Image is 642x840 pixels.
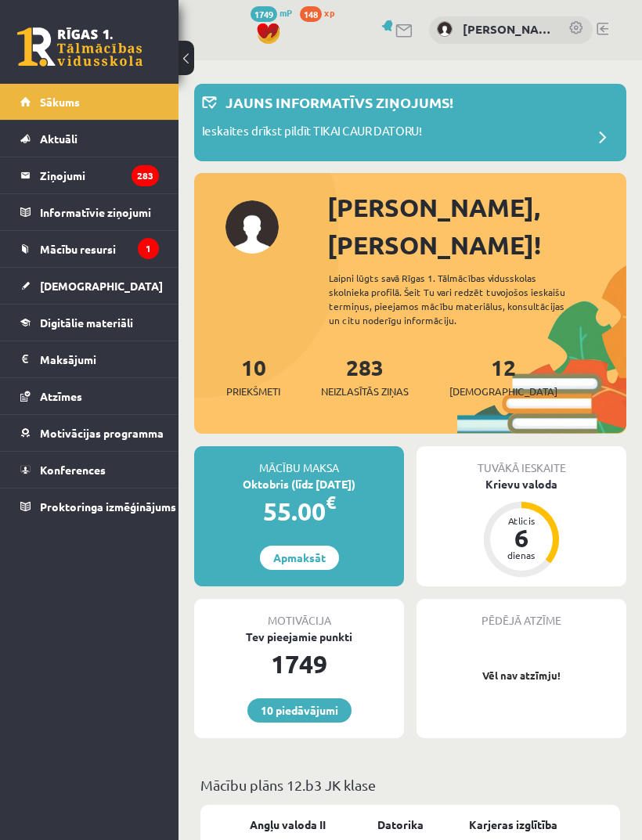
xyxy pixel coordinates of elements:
[321,353,409,399] a: 283Neizlasītās ziņas
[20,488,159,525] a: Proktoringa izmēģinājums
[20,415,159,451] a: Motivācijas programma
[250,817,326,833] a: Angļu valoda II
[20,268,159,304] a: [DEMOGRAPHIC_DATA]
[40,463,106,477] span: Konferences
[300,6,342,19] a: 148 xp
[498,516,545,525] div: Atlicis
[424,668,619,683] p: Vēl nav atzīmju!
[417,446,626,476] div: Tuvākā ieskaite
[20,341,159,377] a: Maksājumi
[498,550,545,560] div: dienas
[226,384,280,399] span: Priekšmeti
[194,492,404,530] div: 55.00
[20,305,159,341] a: Digitālie materiāli
[251,6,277,22] span: 1749
[40,341,159,377] legend: Maksājumi
[202,92,619,153] a: Jauns informatīvs ziņojums! Ieskaites drīkst pildīt TIKAI CAUR DATORU!
[300,6,322,22] span: 148
[449,384,557,399] span: [DEMOGRAPHIC_DATA]
[20,378,159,414] a: Atzīmes
[417,599,626,629] div: Pēdējā atzīme
[40,389,82,403] span: Atzīmes
[417,476,626,492] div: Krievu valoda
[329,271,588,327] div: Laipni lūgts savā Rīgas 1. Tālmācības vidusskolas skolnieka profilā. Šeit Tu vari redzēt tuvojošo...
[437,21,453,37] img: Kate Zīverte
[40,157,159,193] legend: Ziņojumi
[225,92,453,113] p: Jauns informatīvs ziņojums!
[20,194,159,230] a: Informatīvie ziņojumi1
[17,27,142,67] a: Rīgas 1. Tālmācības vidusskola
[251,6,292,19] a: 1749 mP
[321,384,409,399] span: Neizlasītās ziņas
[326,491,336,514] span: €
[226,353,280,399] a: 10Priekšmeti
[194,645,404,683] div: 1749
[20,121,159,157] a: Aktuāli
[40,279,163,293] span: [DEMOGRAPHIC_DATA]
[280,6,292,19] span: mP
[20,157,159,193] a: Ziņojumi283
[449,353,557,399] a: 12[DEMOGRAPHIC_DATA]
[194,599,404,629] div: Motivācija
[200,774,620,795] p: Mācību plāns 12.b3 JK klase
[260,546,339,570] a: Apmaksāt
[132,165,159,186] i: 283
[40,315,133,330] span: Digitālie materiāli
[194,629,404,645] div: Tev pieejamie punkti
[20,452,159,488] a: Konferences
[327,189,626,264] div: [PERSON_NAME], [PERSON_NAME]!
[194,446,404,476] div: Mācību maksa
[40,242,116,256] span: Mācību resursi
[194,476,404,492] div: Oktobris (līdz [DATE])
[20,84,159,120] a: Sākums
[463,20,553,38] a: [PERSON_NAME]
[324,6,334,19] span: xp
[377,817,424,833] a: Datorika
[417,476,626,579] a: Krievu valoda Atlicis 6 dienas
[469,817,557,833] a: Karjeras izglītība
[247,698,352,723] a: 10 piedāvājumi
[40,426,164,440] span: Motivācijas programma
[138,238,159,259] i: 1
[498,525,545,550] div: 6
[20,231,159,267] a: Mācību resursi
[40,499,176,514] span: Proktoringa izmēģinājums
[202,122,422,144] p: Ieskaites drīkst pildīt TIKAI CAUR DATORU!
[40,194,159,230] legend: Informatīvie ziņojumi
[40,95,80,109] span: Sākums
[40,132,78,146] span: Aktuāli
